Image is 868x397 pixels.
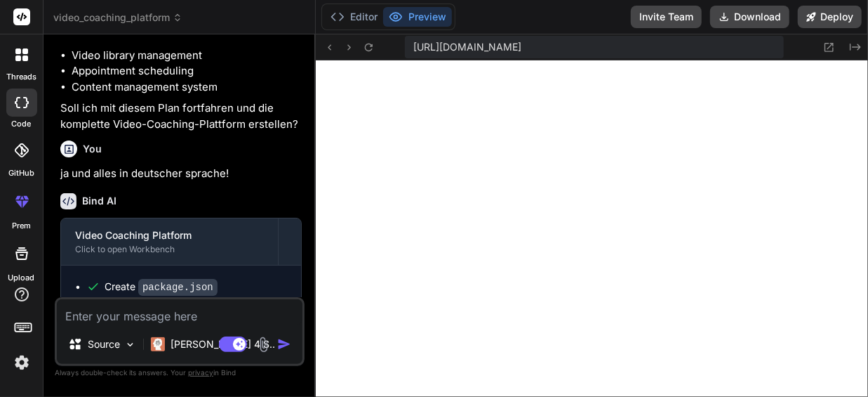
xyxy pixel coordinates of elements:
img: icon [277,337,291,351]
h6: Bind AI [82,194,116,208]
div: Click to open Workbench [75,244,264,255]
button: Video Coaching PlatformClick to open Workbench [61,219,278,265]
label: Upload [8,272,35,284]
img: settings [10,351,34,375]
label: GitHub [8,167,34,179]
iframe: Preview [316,60,868,397]
span: [URL][DOMAIN_NAME] [413,40,521,54]
label: prem [12,220,31,232]
img: Pick Models [124,339,136,351]
li: Content management system [72,79,302,96]
label: threads [6,71,36,83]
h6: You [83,142,102,156]
p: Source [88,337,120,351]
label: code [12,118,32,130]
p: Soll ich mit diesem Plan fortfahren und die komplette Video-Coaching-Plattform erstellen? [60,100,302,132]
button: Deploy [798,6,862,28]
button: Download [710,6,789,28]
img: attachment [255,337,272,353]
p: Always double-check its answers. Your in Bind [55,366,305,379]
span: video_coaching_platform [53,11,182,25]
button: Editor [325,7,383,27]
div: Video Coaching Platform [75,228,264,242]
span: privacy [188,368,213,377]
p: [PERSON_NAME] 4 S.. [171,337,275,351]
p: ja und alles in deutscher sprache! [60,166,302,182]
img: Claude 4 Sonnet [151,337,165,351]
button: Preview [383,7,452,27]
li: Appointment scheduling [72,63,302,79]
code: package.json [138,279,218,296]
li: Video library management [72,48,302,64]
div: Create [105,280,218,294]
button: Invite Team [631,6,702,28]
